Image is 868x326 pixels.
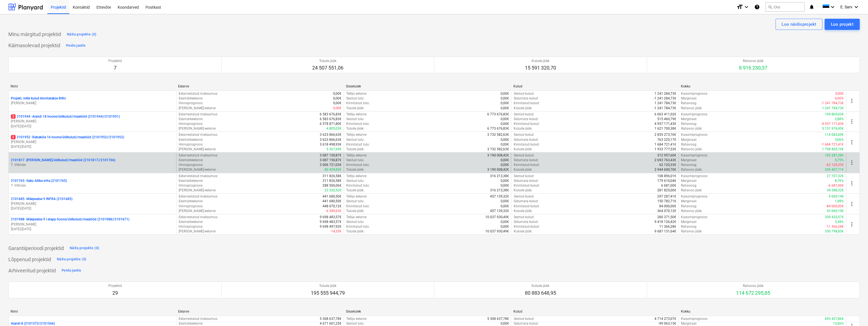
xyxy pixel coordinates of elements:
p: 0,00€ [500,158,509,163]
p: 3 190 008,42€ [487,167,509,172]
span: more_vert [848,201,855,207]
p: 23 320,52€ [324,188,341,193]
p: Sidumata kulud : [513,137,538,142]
p: [DATE] - [DATE] [11,144,174,149]
div: Sissetulek [346,84,509,88]
p: [PERSON_NAME]-eelarve : [179,106,216,111]
p: -1 684 721,41€ [821,142,844,147]
p: Marginaal : [681,96,697,101]
p: Rahavoo jääk : [681,147,702,152]
p: Seotud kulud : [513,112,534,117]
p: Kasumiprognoos : [681,215,708,220]
p: Sidumata kulud : [513,96,538,101]
p: Hinnaprognoos : [179,163,203,167]
p: 0,00€ [835,91,844,96]
p: Käimasolevad projektid [8,42,60,49]
p: 10 037 930,49€ [485,229,509,234]
p: Tellija eelarve : [346,215,367,220]
p: Projektid [108,59,122,63]
p: Eelarvestatud maksumus : [179,132,218,137]
div: Loo projekt [831,21,854,28]
p: Tulude jääk [312,59,343,63]
p: 2 693 763,43€ [654,158,676,163]
p: [DATE] - [DATE] [11,206,174,211]
p: 6 773 676,83€ [487,112,509,117]
p: Marginaal : [681,220,697,224]
p: Eelarvestatud maksumus : [179,215,218,220]
p: Tellija eelarve : [346,153,367,158]
p: 5 367,69€ [326,147,341,152]
p: 1 241 784,73€ [654,101,676,106]
i: keyboard_arrow_down [853,4,860,10]
p: [PERSON_NAME] [11,101,174,106]
div: Nimi [11,84,174,88]
p: 281 825,06€ [657,188,676,193]
p: Kulude jääk : [513,106,532,111]
div: Kulud [513,84,677,88]
p: 3 087 150,87€ [320,153,341,158]
p: Seotud kulud : [513,215,534,220]
p: Eelarvestatud maksumus : [179,112,218,117]
p: Seotud kulud : [513,174,534,179]
p: 288 506,06€ [323,183,341,188]
button: Näita projekte (0) [68,244,101,253]
p: 3 087 150,87€ [320,158,341,163]
p: 4 805,03€ [326,126,341,131]
p: Marginaal : [681,199,697,204]
span: 2 [11,135,16,139]
div: Peida jaotis [62,267,81,274]
p: Seotud kulud : [513,153,534,158]
p: 1 684 721,41€ [654,142,676,147]
p: 114 083,69€ [825,132,844,137]
div: 22101952 -Rabaküla 16 hoone/üldkulud//maatööd (2101952//2101953)[PERSON_NAME][DATE]-[DATE] [11,135,174,149]
p: 24 507 551,06 [312,65,343,71]
p: [DATE] - [DATE] [11,227,174,232]
p: 312 957,60€ [657,153,676,158]
p: 3,38% [835,220,844,224]
button: Peida jaotis [60,266,83,275]
p: Eelarvestatud maksumus : [179,194,218,199]
p: Kinnitatud kulud : [513,163,539,167]
p: Kinnitatud kulud : [513,204,539,209]
p: Kulude jääk : [513,229,532,234]
p: 9 069,19€ [829,194,844,199]
p: 9 698 483,57€ [320,220,341,224]
p: Seotud tulu : [346,137,364,142]
p: Rahavoo jääk : [681,167,702,172]
p: 0,00€ [500,91,509,96]
p: 0,00€ [500,204,509,209]
p: 448 070,12€ [323,204,341,209]
p: Kulude jääk : [513,209,532,213]
p: 10 037 930,49€ [485,215,509,220]
p: 0,00€ [500,224,509,229]
p: Tellija eelarve : [346,174,367,179]
p: Kasumiprognoos : [681,132,708,137]
p: -1 241 784,73€ [654,106,676,111]
p: Hinnaprognoos : [179,142,203,147]
p: Tulude jääk : [346,229,364,234]
p: 3 623 866,63€ [320,137,341,142]
p: 0,00€ [333,91,341,96]
p: 0,00€ [500,117,509,122]
div: Eelarve [178,84,341,88]
span: 3 [11,114,16,119]
p: Kinnitatud kulud : [513,224,539,229]
p: 0,00€ [500,122,509,126]
p: Minu märgitud projektid [8,31,61,38]
p: [PERSON_NAME] [11,140,174,144]
p: Seotud kulud : [513,91,534,96]
p: Kinnitatud tulu : [346,142,370,147]
p: 6 583 676,83€ [320,112,341,117]
span: search [768,5,772,9]
i: keyboard_arrow_down [829,4,836,10]
span: more_vert [848,97,855,104]
p: 6 773 676,83€ [487,126,509,131]
p: Eesmärkeelarve : [179,96,203,101]
p: [DATE] - [DATE] [11,124,174,129]
p: Marginaal : [681,179,697,183]
p: 3 623 866,63€ [320,132,341,137]
p: 2 944 600,70€ [654,167,676,172]
p: Eesmärkeelarve : [179,199,203,204]
p: 4 957 171,43€ [654,122,676,126]
p: Seotud tulu : [346,220,364,224]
